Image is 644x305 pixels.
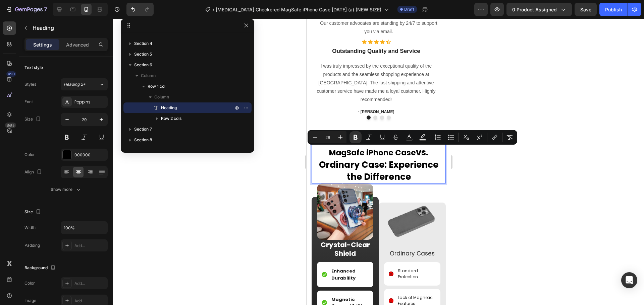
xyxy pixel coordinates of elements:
[33,41,52,48] p: Settings
[24,65,43,71] div: Text style
[126,3,154,16] div: Undo/Redo
[161,104,177,111] span: Heading
[161,115,181,122] span: Row 2 cols
[74,152,106,158] div: 000000
[141,72,156,79] span: Column
[66,41,89,48] p: Advanced
[3,3,50,16] button: 7
[404,6,414,12] span: Draft
[24,152,35,158] div: Color
[64,81,86,87] span: Heading 2*
[24,280,35,286] div: Color
[61,222,107,234] input: Auto
[148,83,165,90] span: Row 1 col
[74,243,106,249] div: Add...
[61,78,108,90] button: Heading 2*
[24,115,42,124] div: Size
[512,6,557,13] span: 0 product assigned
[24,168,43,177] div: Align
[134,40,152,47] span: Section 4
[216,6,381,13] span: [MEDICAL_DATA] Checkered MagSafe iPhone Case [DATE] (a) (NEW SIZE)
[5,123,16,128] div: Beta
[580,7,591,12] span: Save
[24,81,36,87] div: Styles
[24,242,40,248] div: Padding
[74,99,106,105] div: Poppins
[134,137,152,143] span: Section 8
[74,298,106,304] div: Add...
[51,186,82,193] div: Show more
[91,249,128,261] p: Standard Protection
[213,6,214,13] span: /
[621,272,637,288] div: Open Intercom Messenger
[25,278,59,291] strong: Magnetic Compatibility
[599,3,628,16] button: Publish
[6,71,16,77] div: 450
[575,3,597,16] button: Save
[308,130,517,145] div: Editor contextual toolbar
[24,263,57,273] div: Background
[134,126,152,133] span: Section 7
[77,174,134,230] img: gempages_553512382287054019-00cf3e15-a5c4-48ce-a11e-f795d24a1cc9.webp
[134,62,152,68] span: Section 6
[24,208,42,217] div: Size
[154,94,169,100] span: Column
[91,276,128,288] p: Lack of Magnetic Features
[33,24,105,32] p: Heading
[24,183,108,196] button: Show more
[506,3,572,16] button: 0 product assigned
[307,19,451,305] iframe: Design area
[24,225,36,231] div: Width
[605,6,622,13] div: Publish
[24,298,36,304] div: Image
[74,281,106,287] div: Add...
[134,51,152,58] span: Section 5
[78,231,133,239] p: Ordinary Cases
[24,99,33,105] div: Font
[44,5,47,13] p: 7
